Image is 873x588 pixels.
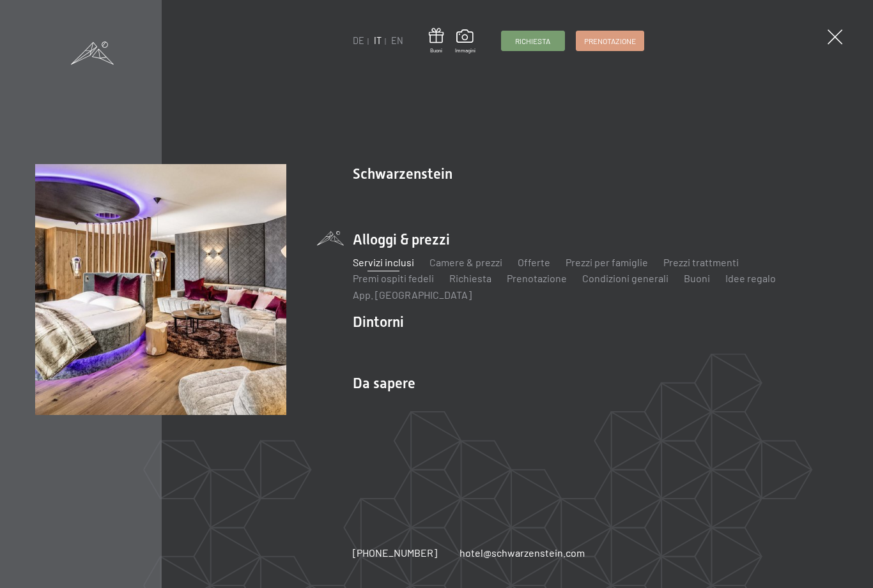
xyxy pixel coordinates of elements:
[460,546,585,560] a: hotel@schwarzenstein.com
[566,256,648,268] a: Prezzi per famiglie
[353,289,472,301] a: App. [GEOGRAPHIC_DATA]
[576,31,644,50] a: Prenotazione
[684,272,710,284] a: Buoni
[584,36,636,47] span: Prenotazione
[429,28,444,54] a: Buoni
[455,29,475,54] a: Immagini
[518,256,550,268] a: Offerte
[582,272,668,284] a: Condizioni generali
[353,547,437,559] span: [PHONE_NUMBER]
[429,256,502,268] a: Camere & prezzi
[455,47,475,54] span: Immagini
[507,272,567,284] a: Prenotazione
[515,36,550,47] span: Richiesta
[374,35,382,46] a: IT
[663,256,739,268] a: Prezzi trattmenti
[449,272,491,284] a: Richiesta
[353,272,434,284] a: Premi ospiti fedeli
[353,256,414,268] a: Servizi inclusi
[353,35,364,46] a: DE
[502,31,564,50] a: Richiesta
[391,35,403,46] a: EN
[353,546,437,560] a: [PHONE_NUMBER]
[725,272,776,284] a: Idee regalo
[429,47,444,54] span: Buoni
